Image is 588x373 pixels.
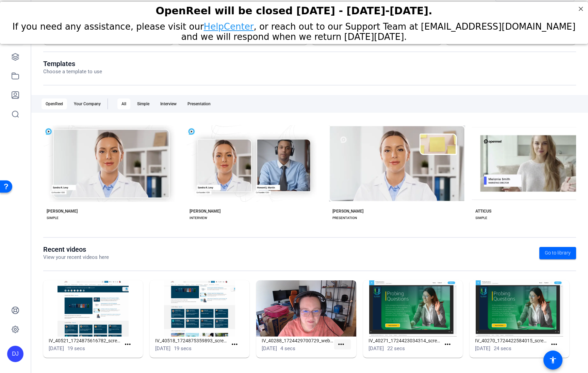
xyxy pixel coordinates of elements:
[70,98,105,109] div: Your Company
[183,98,215,109] div: Presentation
[67,345,85,352] span: 19 secs
[475,345,490,352] span: [DATE]
[156,98,181,109] div: Interview
[204,20,254,30] a: HelpCenter
[43,68,102,76] p: Choose a template to use
[13,20,576,40] span: If you need any assistance, please visit our , or reach out to our Support Team at [EMAIL_ADDRESS...
[49,345,64,352] span: [DATE]
[117,98,130,109] div: All
[174,345,192,352] span: 19 secs
[42,98,67,109] div: OpenReel
[49,337,121,345] h1: IV_40521_1724875616782_screen
[475,337,547,345] h1: IV_40270_1724422584015_screen
[9,3,579,15] div: OpenReel will be closed [DATE] - [DATE]-[DATE].
[475,208,491,214] div: ATTICUS
[549,356,557,364] mat-icon: accessibility
[133,98,153,109] div: Simple
[43,280,143,337] img: IV_40521_1724875616782_screen
[539,247,576,259] a: Go to library
[43,253,109,261] p: View your recent videos here
[369,337,441,345] h1: IV_40271_1724423034314_screen
[190,208,220,214] div: [PERSON_NAME]
[369,345,384,352] span: [DATE]
[47,208,78,214] div: [PERSON_NAME]
[155,345,170,352] span: [DATE]
[443,340,452,349] mat-icon: more_horiz
[387,345,405,352] span: 22 secs
[124,340,132,349] mat-icon: more_horiz
[332,215,357,221] div: PRESENTATION
[337,340,345,349] mat-icon: more_horiz
[7,346,23,362] div: DJ
[545,249,571,257] span: Go to library
[150,280,249,337] img: IV_40518_1724875359893_screen
[332,208,363,214] div: [PERSON_NAME]
[155,337,227,345] h1: IV_40518_1724875359893_screen
[43,245,109,253] h1: Recent videos
[363,280,463,337] img: IV_40271_1724423034314_screen
[280,345,295,352] span: 4 secs
[475,215,487,221] div: SIMPLE
[262,345,277,352] span: [DATE]
[190,215,207,221] div: INTERVIEW
[262,337,334,345] h1: IV_40288_1724429700729_webcam
[470,280,569,337] img: IV_40270_1724422584015_screen
[43,60,102,68] h1: Templates
[494,345,511,352] span: 24 secs
[47,215,59,221] div: SIMPLE
[256,280,356,337] img: IV_40288_1724429700729_webcam
[230,340,239,349] mat-icon: more_horiz
[550,340,558,349] mat-icon: more_horiz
